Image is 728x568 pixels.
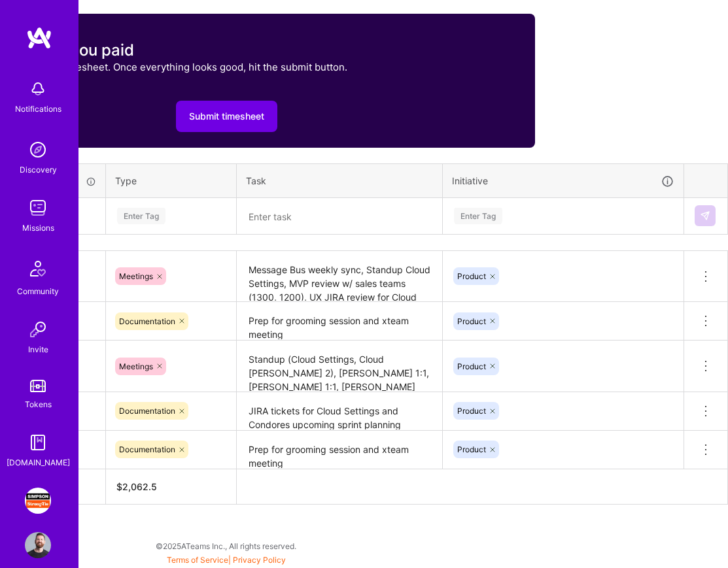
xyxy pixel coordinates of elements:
span: Meetings [119,271,153,281]
span: Product [457,444,486,454]
div: Discovery [20,163,57,176]
span: Documentation [119,316,175,326]
th: Type [106,164,237,198]
div: [DOMAIN_NAME] [7,456,70,469]
a: Privacy Policy [233,555,286,565]
textarea: JIRA tickets for Cloud Settings and Condores upcoming sprint planning [238,393,441,429]
span: Product [457,361,486,371]
div: Tokens [25,397,52,411]
span: Documentation [119,444,175,454]
img: teamwork [25,195,51,221]
div: Initiative [452,173,674,188]
a: Terms of Service [167,555,228,565]
img: Community [22,253,54,284]
img: Submit [700,210,710,221]
p: Review your timesheet. Once everything looks good, hit the submit button. [1,60,347,74]
span: $ 2,062.5 [116,481,157,492]
div: Invite [28,342,48,356]
img: User Avatar [25,532,51,558]
span: Product [457,406,486,416]
div: Notifications [15,102,61,116]
textarea: Prep for grooming session and xteam meeting [238,432,441,468]
div: Enter Tag [454,206,502,226]
img: Invite [25,316,51,342]
span: Product [457,316,486,326]
span: Meetings [119,361,153,371]
span: Documentation [119,406,175,416]
div: Enter Tag [117,206,165,226]
a: User Avatar [22,532,54,558]
textarea: Message Bus weekly sync, Standup Cloud Settings, MVP review w/ sales teams (1300, 1200), UX JIRA ... [238,252,441,301]
span: | [167,555,286,565]
button: Submit timesheet [176,101,277,132]
h3: Let's get you paid [1,41,347,60]
textarea: Standup (Cloud Settings, Cloud [PERSON_NAME] 2), [PERSON_NAME] 1:1, [PERSON_NAME] 1:1, [PERSON_NA... [238,342,441,391]
div: Community [17,284,59,298]
img: tokens [30,380,46,392]
div: Missions [22,221,54,235]
img: discovery [25,137,51,163]
img: bell [25,76,51,102]
span: Submit timesheet [189,110,264,123]
span: Product [457,271,486,281]
textarea: Prep for grooming session and xteam meeting [238,303,441,339]
th: Task [237,164,443,198]
img: Simpson Strong-Tie: Product Manager AD [25,488,51,514]
a: Simpson Strong-Tie: Product Manager AD [22,488,54,514]
img: logo [26,26,52,50]
img: guide book [25,429,51,456]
